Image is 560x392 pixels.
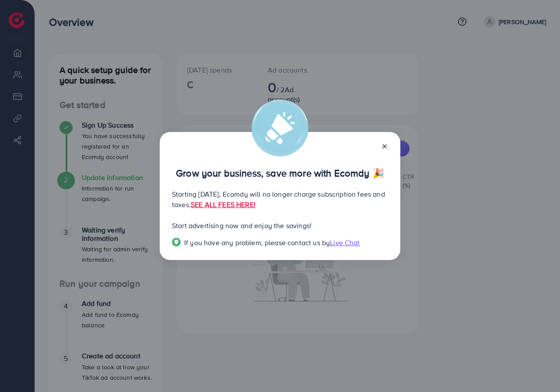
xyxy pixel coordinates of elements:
[172,238,181,246] img: Popup guide
[184,238,330,247] span: If you have any problem, please contact us by
[172,168,388,178] p: Grow your business, save more with Ecomdy 🎉
[172,189,388,210] p: Starting [DATE], Ecomdy will no longer charge subscription fees and taxes.
[330,238,360,247] span: Live Chat
[191,200,255,209] a: SEE ALL FEES HERE!
[252,100,308,156] img: alert
[172,220,388,231] p: Start advertising now and enjoy the savings!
